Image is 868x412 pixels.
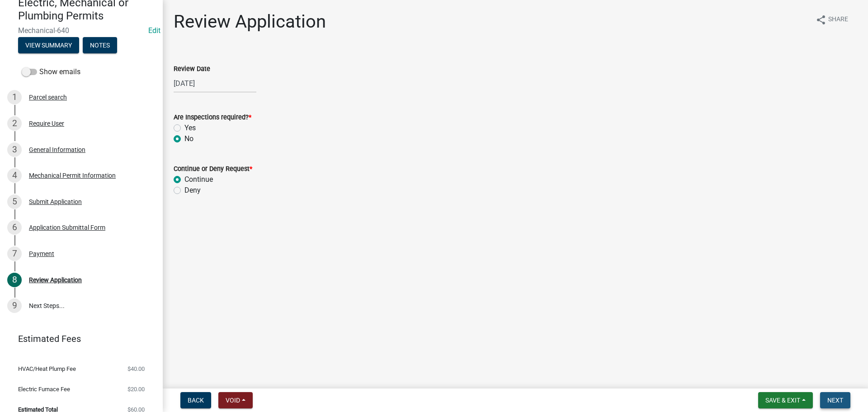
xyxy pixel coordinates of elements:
[18,386,70,392] span: Electric Furnace Fee
[808,11,855,28] button: shareShare
[816,14,826,25] i: share
[18,37,79,53] button: View Summary
[18,26,145,35] span: Mechanical-640
[174,74,256,93] input: mm/dd/yyyy
[226,397,240,404] span: Void
[7,273,22,287] div: 8
[174,114,251,121] label: Are Inspections required?
[29,224,105,231] div: Application Submittal Form
[184,123,196,133] label: Yes
[827,397,843,404] span: Next
[7,90,22,104] div: 1
[174,66,210,72] label: Review Date
[218,392,253,408] button: Void
[29,94,67,100] div: Parcel search
[828,14,848,25] span: Share
[7,220,22,235] div: 6
[18,42,79,49] wm-modal-confirm: Summary
[7,116,22,131] div: 2
[7,168,22,183] div: 4
[174,11,326,33] h1: Review Application
[184,185,201,196] label: Deny
[174,166,252,172] label: Continue or Deny Request
[765,397,800,404] span: Save & Exit
[758,392,813,408] button: Save & Exit
[83,42,117,49] wm-modal-confirm: Notes
[7,246,22,261] div: 7
[29,199,82,205] div: Submit Application
[29,172,116,179] div: Mechanical Permit Information
[820,392,850,408] button: Next
[184,174,213,185] label: Continue
[18,366,76,372] span: HVAC/Heat Plump Fee
[83,37,117,53] button: Notes
[7,194,22,209] div: 5
[127,366,145,372] span: $40.00
[148,26,160,35] a: Edit
[127,386,145,392] span: $20.00
[29,120,64,127] div: Require User
[22,66,80,77] label: Show emails
[148,26,160,35] wm-modal-confirm: Edit Application Number
[180,392,211,408] button: Back
[7,298,22,313] div: 9
[29,251,54,257] div: Payment
[184,133,193,144] label: No
[188,397,204,404] span: Back
[7,330,148,348] a: Estimated Fees
[7,142,22,157] div: 3
[29,147,85,153] div: General Information
[29,277,82,283] div: Review Application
